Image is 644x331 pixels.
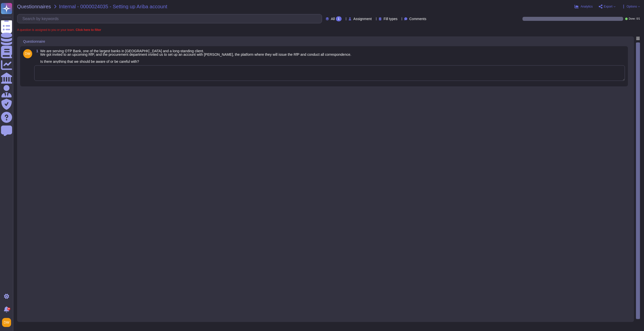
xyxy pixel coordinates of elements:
span: All [331,17,335,21]
img: user [23,49,32,58]
span: A question is assigned to you or your team. [17,28,101,31]
span: Options [627,5,637,8]
span: Export [604,5,613,8]
span: Internal - 0000024035 - Setting up Ariba account [59,4,167,9]
button: user [1,317,15,328]
b: Click here to filter [75,28,101,32]
img: user [2,318,11,327]
span: Analytics [581,5,593,8]
span: Done: [629,18,635,20]
span: We are serving OTP Bank, one of the largest banks in [GEOGRAPHIC_DATA] and a long-standing client... [40,49,351,64]
div: 1 [336,16,342,21]
button: Analytics [575,5,593,9]
span: Fill types [384,17,397,21]
div: 9+ [7,307,10,310]
input: Search by keywords [20,14,322,23]
span: 1 [34,49,38,53]
span: Assignment [353,17,372,21]
span: Comments [409,17,426,21]
span: 0 / 1 [636,18,640,20]
span: Questionnaires [17,4,51,9]
span: Questionnaire [23,40,45,43]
